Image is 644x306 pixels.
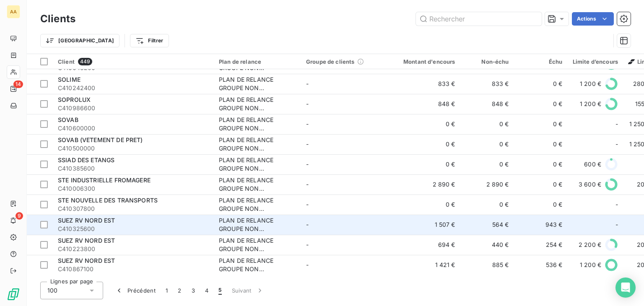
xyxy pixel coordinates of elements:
[514,174,568,194] td: 0 €
[388,114,460,134] td: 0 €
[58,217,115,224] span: SUEZ RV NORD EST
[388,94,460,114] td: 848 €
[388,174,460,194] td: 2 890 €
[514,154,568,174] td: 0 €
[580,261,601,269] span: 1 200 €
[130,34,169,47] button: Filtrer
[579,241,601,249] span: 2 200 €
[58,124,209,132] span: C410600000
[58,184,209,193] span: C410006300
[514,235,568,255] td: 254 €
[460,215,514,235] td: 564 €
[58,104,209,112] span: C410986600
[460,154,514,174] td: 0 €
[227,282,269,299] button: Suivant
[514,94,568,114] td: 0 €
[460,194,514,215] td: 0 €
[13,80,23,88] span: 14
[306,140,309,148] span: -
[219,216,296,233] div: PLAN DE RELANCE GROUPE NON AUTOMATIQUE
[460,114,514,134] td: 0 €
[219,236,296,253] div: PLAN DE RELANCE GROUPE NON AUTOMATIQUE
[388,255,460,275] td: 1 421 €
[388,134,460,154] td: 0 €
[200,282,213,299] button: 4
[514,215,568,235] td: 943 €
[219,96,296,112] div: PLAN DE RELANCE GROUPE NON AUTOMATIQUE
[47,286,57,295] span: 100
[615,140,618,148] span: -
[40,34,119,47] button: [GEOGRAPHIC_DATA]
[388,194,460,215] td: 0 €
[58,144,209,153] span: C410500000
[16,212,23,220] span: 9
[78,58,92,65] span: 449
[306,100,309,107] span: -
[580,100,601,108] span: 1 200 €
[514,74,568,94] td: 0 €
[161,282,173,299] button: 1
[460,255,514,275] td: 885 €
[615,220,618,229] span: -
[40,11,75,26] h3: Clients
[219,116,296,132] div: PLAN DE RELANCE GROUPE NON AUTOMATIQUE
[219,257,296,273] div: PLAN DE RELANCE GROUPE NON AUTOMATIQUE
[58,265,209,273] span: C410867100
[460,134,514,154] td: 0 €
[219,196,296,213] div: PLAN DE RELANCE GROUPE NON AUTOMATIQUE
[460,94,514,114] td: 848 €
[58,116,78,123] span: SOVAB
[110,282,161,299] button: Précédent
[388,215,460,235] td: 1 507 €
[388,74,460,94] td: 833 €
[615,120,618,128] span: -
[58,237,115,244] span: SUEZ RV NORD EST
[306,241,309,248] span: -
[573,58,618,65] div: Limite d’encours
[460,235,514,255] td: 440 €
[306,201,309,208] span: -
[213,282,226,299] button: 5
[306,261,309,268] span: -
[579,180,601,189] span: 3 600 €
[58,156,114,163] span: SSIAD DES ETANGS
[219,58,296,65] div: Plan de relance
[615,200,618,209] span: -
[460,174,514,194] td: 2 890 €
[572,12,614,26] button: Actions
[58,84,209,92] span: C410242400
[58,225,209,233] span: C410325600
[514,134,568,154] td: 0 €
[514,114,568,134] td: 0 €
[306,120,309,127] span: -
[58,176,151,184] span: STE INDUSTRIELLE FROMAGERE
[173,282,186,299] button: 2
[58,164,209,173] span: C410385600
[58,136,143,143] span: SOVAB (VETEMENT DE PRET)
[7,288,20,301] img: Logo LeanPay
[416,12,542,26] input: Rechercher
[465,58,509,65] div: Non-échu
[219,75,296,92] div: PLAN DE RELANCE GROUPE NON AUTOMATIQUE
[393,58,455,65] div: Montant d'encours
[58,245,209,253] span: C410223800
[218,286,221,295] span: 5
[584,160,601,169] span: 600 €
[219,176,296,193] div: PLAN DE RELANCE GROUPE NON AUTOMATIQUE
[306,221,309,228] span: -
[7,5,20,18] div: AA
[306,58,355,65] span: Groupe de clients
[460,74,514,94] td: 833 €
[306,80,309,87] span: -
[187,282,200,299] button: 3
[219,136,296,153] div: PLAN DE RELANCE GROUPE NON AUTOMATIQUE
[219,156,296,173] div: PLAN DE RELANCE GROUPE NON AUTOMATIQUE
[58,58,75,65] span: Client
[388,154,460,174] td: 0 €
[306,161,309,168] span: -
[58,76,80,83] span: SOLIME
[388,235,460,255] td: 694 €
[58,96,91,103] span: SOPROLUX
[306,181,309,188] span: -
[514,194,568,215] td: 0 €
